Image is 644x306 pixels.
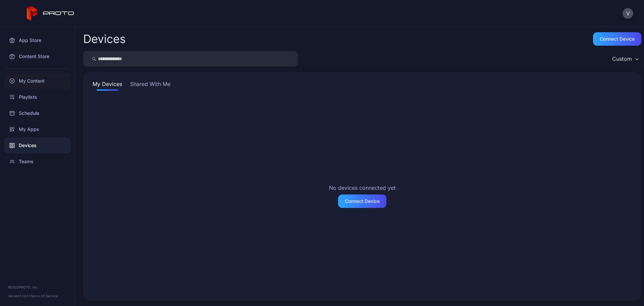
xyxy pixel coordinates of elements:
div: Connect device [600,36,635,42]
div: © 2025 PROTO, Inc. [8,285,67,290]
button: Connect Device [338,194,386,208]
h2: Devices [83,33,126,45]
a: App Store [4,32,71,48]
a: Schedule [4,105,71,121]
a: Devices [4,137,71,154]
button: Shared With Me [129,80,172,91]
span: Version 1.13.1 • [8,294,30,298]
button: Custom [609,51,641,67]
button: My Devices [91,80,123,91]
a: Terms Of Service [30,294,58,298]
a: Teams [4,154,71,170]
a: Content Store [4,48,71,64]
button: V [623,8,633,19]
a: Playlists [4,89,71,105]
div: Custom [612,55,632,62]
h2: No devices connected yet [329,184,396,192]
button: Connect device [593,32,641,46]
div: Connect Device [345,199,380,204]
a: My Apps [4,121,71,137]
a: My Content [4,73,71,89]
